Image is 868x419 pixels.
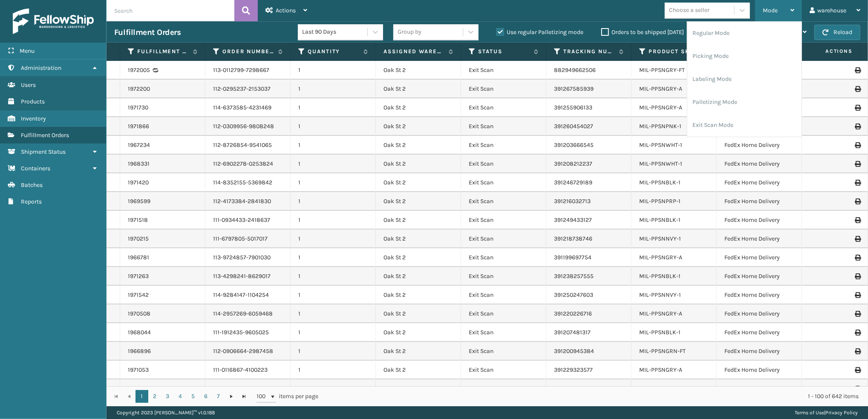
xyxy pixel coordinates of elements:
a: 391207481317 [554,329,591,336]
i: Print Label [855,123,860,129]
td: Oak St 2 [376,192,461,211]
td: FedEx Home Delivery [717,230,802,248]
span: Go to the next page [228,393,235,400]
a: 1972005 [128,66,150,75]
td: Exit Scan [461,117,546,136]
label: Quantity [308,48,359,55]
a: 1967234 [128,141,150,149]
span: Inventory [21,115,46,122]
td: 112-8726854-9541065 [205,136,291,155]
td: FedEx Home Delivery [717,379,802,398]
a: 1966896 [128,347,151,356]
td: 1 [291,230,376,248]
a: 1971053 [128,366,149,374]
i: Print Label [855,67,860,73]
td: Exit Scan [461,173,546,192]
i: Print Label [855,386,860,392]
td: 1 [291,342,376,361]
td: Exit Scan [461,304,546,323]
a: 391199697754 [554,254,591,261]
td: 1 [291,361,376,379]
a: 1968044 [128,328,151,337]
td: FedEx Home Delivery [717,304,802,323]
label: Order Number [222,48,274,55]
i: Print Label [855,330,860,336]
a: MIL-PPSNGRY-A [639,104,682,111]
i: Print Label [855,311,860,317]
a: MIL-PPSNPNK-1 [639,123,681,130]
a: Privacy Policy [825,410,858,416]
span: Fulfillment Orders [21,132,69,139]
td: FedEx Home Delivery [717,155,802,173]
td: 113-0112799-7298667 [205,61,291,80]
td: FedEx Home Delivery [717,136,802,155]
td: 1 [291,323,376,342]
a: 391246729189 [554,179,592,186]
td: Exit Scan [461,379,546,398]
td: FedEx Home Delivery [717,286,802,304]
td: Oak St 2 [376,136,461,155]
a: MIL-PPSNBLK-1 [639,216,681,224]
a: 1 [136,390,148,403]
a: 2 [148,390,161,403]
a: 4 [174,390,187,403]
td: Exit Scan [461,98,546,117]
a: 1971866 [128,122,149,131]
a: MIL-PPSNNVY-1 [639,291,681,298]
li: Regular Mode [687,22,802,45]
span: 100 [257,392,269,401]
a: MIL-PPSNPNK-1 [639,385,681,392]
td: 1 [291,117,376,136]
a: MIL-PPSNWHT-1 [639,160,682,167]
td: Exit Scan [461,361,546,379]
span: Go to the last page [241,393,248,400]
td: 111-1912435-9605025 [205,323,291,342]
td: 113-4298241-8629017 [205,267,291,286]
a: MIL-PPSNBLK-1 [639,329,681,336]
i: Print Label [855,367,860,373]
a: 1971263 [128,272,149,281]
li: Picking Mode [687,45,802,68]
td: 1 [291,286,376,304]
td: Oak St 2 [376,286,461,304]
span: Products [21,98,45,105]
a: 1972200 [128,85,150,93]
label: Tracking Number [563,48,615,55]
span: Menu [20,47,35,55]
td: Oak St 2 [376,248,461,267]
a: MIL-PPSNGRY-A [639,254,682,261]
td: 111-0116867-4100223 [205,361,291,379]
a: MIL-PPSNBLK-1 [639,273,681,280]
a: 391249433127 [554,216,592,224]
td: 112-0295237-2153037 [205,80,291,98]
td: FedEx Home Delivery [717,248,802,267]
span: Reports [21,198,42,205]
li: Exit Scan Mode [687,114,802,137]
img: logo [13,9,94,34]
a: 391229323577 [554,366,593,373]
a: 391218738746 [554,235,592,242]
td: Oak St 2 [376,117,461,136]
div: Last 90 Days [302,28,368,37]
td: 1 [291,61,376,80]
a: 391220226716 [554,310,592,317]
td: FedEx Home Delivery [717,267,802,286]
label: Assigned Warehouse [384,48,444,55]
td: Oak St 2 [376,155,461,173]
a: 391250247603 [554,291,593,298]
td: 1 [291,267,376,286]
td: 114-8352155-5369842 [205,173,291,192]
td: Exit Scan [461,211,546,230]
td: FedEx Home Delivery [717,192,802,211]
a: 391238257555 [554,273,594,280]
td: Oak St 2 [376,98,461,117]
td: Oak St 2 [376,61,461,80]
a: 1968441 [128,385,150,393]
a: 391208476689 [554,385,594,392]
span: Batches [21,181,43,189]
td: 1 [291,248,376,267]
i: Print Label [855,348,860,354]
div: 1 - 100 of 642 items [331,392,859,401]
td: Exit Scan [461,136,546,155]
a: Terms of Use [795,410,824,416]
